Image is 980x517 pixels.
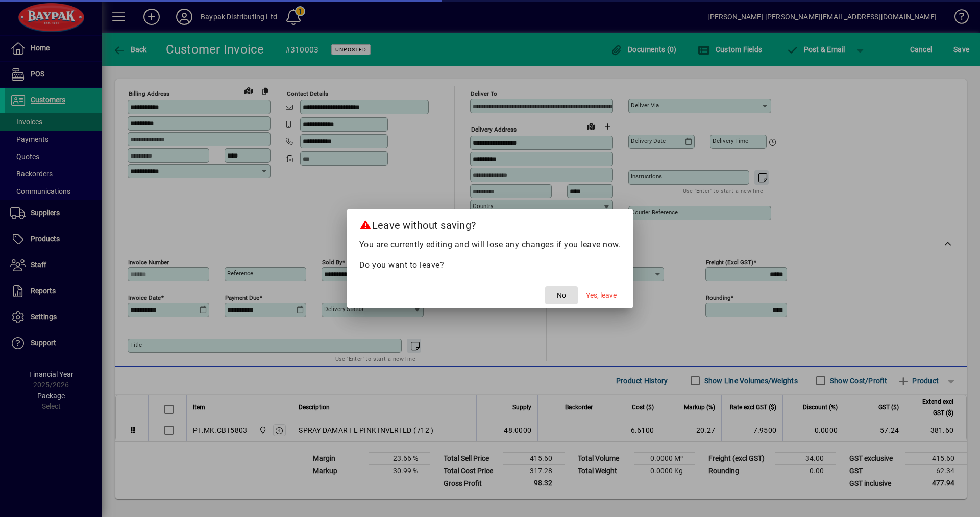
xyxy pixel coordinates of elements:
button: No [545,286,578,304]
button: Yes, leave [582,286,621,304]
p: You are currently editing and will lose any changes if you leave now. [359,239,621,251]
span: Yes, leave [586,290,617,301]
p: Do you want to leave? [359,259,621,271]
span: No [557,290,566,301]
h2: Leave without saving? [347,209,633,238]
